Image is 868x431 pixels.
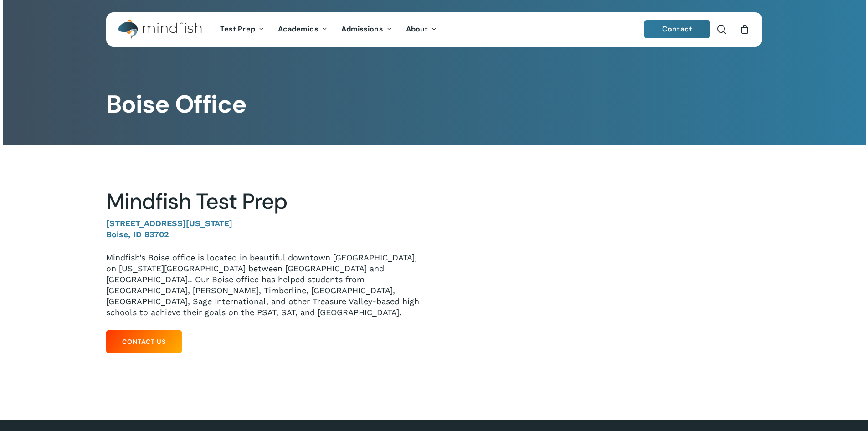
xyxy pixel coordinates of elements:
a: Contact [644,20,710,38]
a: Test Prep [213,26,271,33]
header: Main Menu [106,12,762,47]
h2: Mindfish Test Prep [106,188,427,215]
a: Admissions [334,26,399,33]
h1: Boise Office [106,90,762,119]
span: Admissions [341,24,383,34]
strong: [STREET_ADDRESS][US_STATE] Boise, ID 83702 [106,218,232,239]
span: Test Prep [220,24,255,34]
span: Academics [278,24,318,34]
span: About [406,24,428,34]
nav: Main Menu [213,12,444,47]
span: Contact Us [122,337,166,346]
p: Mindfish’s Boise office is located in beautiful downtown [GEOGRAPHIC_DATA], on [US_STATE][GEOGRAP... [106,252,427,318]
a: Cart [740,24,750,34]
span: Contact [662,24,692,34]
a: Academics [271,26,334,33]
a: Contact Us [106,330,182,353]
a: About [399,26,444,33]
